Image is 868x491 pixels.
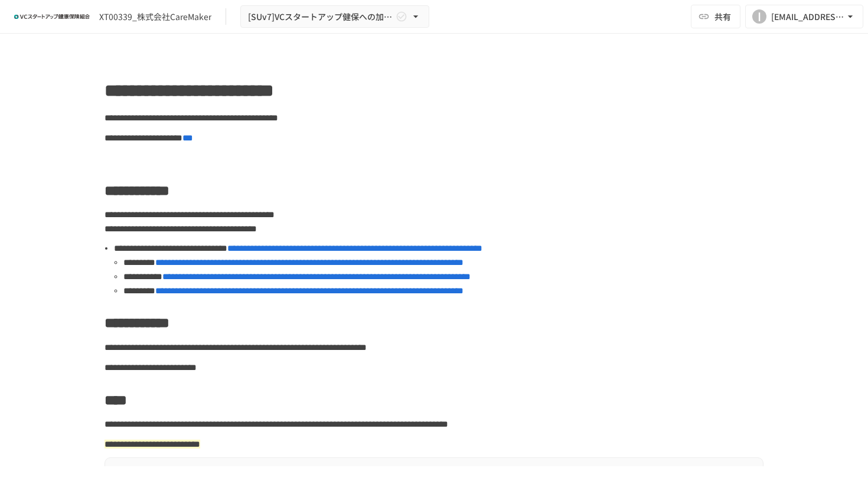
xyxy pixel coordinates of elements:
[752,9,766,24] div: I
[240,5,429,28] button: [SUv7]VCスタートアップ健保への加入申請手続き
[99,11,211,23] div: XT00339_株式会社CareMaker
[714,10,731,23] span: 共有
[745,5,863,28] button: I[EMAIL_ADDRESS][DOMAIN_NAME]
[14,7,90,26] img: ZDfHsVrhrXUoWEWGWYf8C4Fv4dEjYTEDCNvmL73B7ox
[771,9,844,24] div: [EMAIL_ADDRESS][DOMAIN_NAME]
[691,5,740,28] button: 共有
[248,9,393,24] span: [SUv7]VCスタートアップ健保への加入申請手続き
